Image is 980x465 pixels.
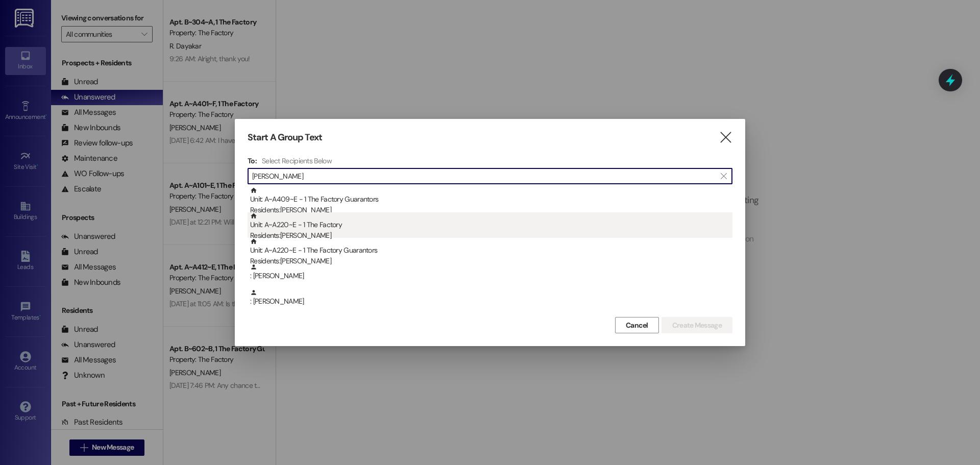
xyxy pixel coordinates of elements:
[248,187,732,212] div: Unit: A~A409~E - 1 The Factory GuarantorsResidents:[PERSON_NAME]
[250,205,732,215] div: Residents: [PERSON_NAME]
[262,156,332,165] h4: Select Recipients Below
[626,320,648,331] span: Cancel
[248,132,322,143] h3: Start A Group Text
[250,263,732,281] div: : [PERSON_NAME]
[250,187,732,216] div: Unit: A~A409~E - 1 The Factory Guarantors
[721,172,726,180] i: 
[250,289,732,307] div: : [PERSON_NAME]
[250,212,732,241] div: Unit: A~A220~E - 1 The Factory
[252,169,716,183] input: Search for any contact or apartment
[719,132,732,143] i: 
[250,238,732,267] div: Unit: A~A220~E - 1 The Factory Guarantors
[250,256,732,266] div: Residents: [PERSON_NAME]
[248,212,732,238] div: Unit: A~A220~E - 1 The FactoryResidents:[PERSON_NAME]
[248,263,732,289] div: : [PERSON_NAME]
[250,230,732,241] div: Residents: [PERSON_NAME]
[661,317,732,333] button: Create Message
[248,156,257,165] h3: To:
[716,168,732,184] button: Clear text
[672,320,722,331] span: Create Message
[615,317,659,333] button: Cancel
[248,238,732,263] div: Unit: A~A220~E - 1 The Factory GuarantorsResidents:[PERSON_NAME]
[248,289,732,314] div: : [PERSON_NAME]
